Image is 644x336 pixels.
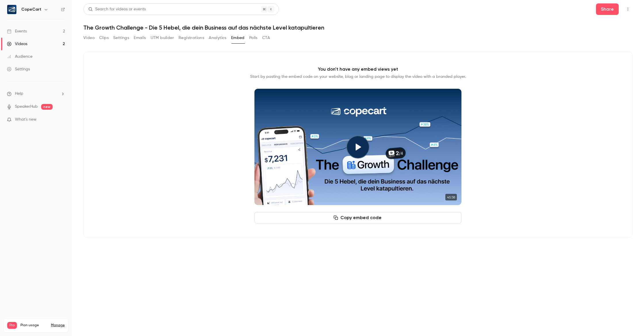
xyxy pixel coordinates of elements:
button: Analytics [209,33,227,43]
h6: CopeCart [21,7,41,12]
span: Help [15,91,23,97]
button: Video [83,33,95,43]
button: Polls [249,33,258,43]
button: Embed [231,33,245,43]
div: Events [7,28,27,34]
span: What's new [15,117,37,123]
button: Share [596,3,619,15]
button: UTM builder [151,33,174,43]
span: Plan usage [20,323,47,328]
button: Top Bar Actions [623,5,632,14]
a: Manage [51,323,65,328]
button: Play video [346,136,369,159]
button: Registrations [179,33,204,43]
p: You don't have any embed views yet [318,66,398,73]
div: Search for videos or events [88,6,146,12]
button: Clips [99,33,109,43]
button: CTA [262,33,270,43]
img: CopeCart [7,5,16,14]
time: 45:58 [445,194,457,200]
div: Audience [7,54,32,59]
span: new [41,104,53,110]
li: help-dropdown-opener [7,91,65,97]
section: Cover [254,89,461,205]
button: Emails [134,33,146,43]
div: Videos [7,41,27,47]
button: Settings [113,33,129,43]
a: SpeakerHub [15,104,38,110]
p: Start by pasting the embed code on your website, blog or landing page to display the video with a... [250,74,466,80]
button: Copy embed code [254,212,461,223]
h1: The Growth Challenge - Die 5 Hebel, die dein Business auf das nächste Level katapultieren [83,24,632,31]
div: Settings [7,66,30,72]
span: Pro [7,322,17,329]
